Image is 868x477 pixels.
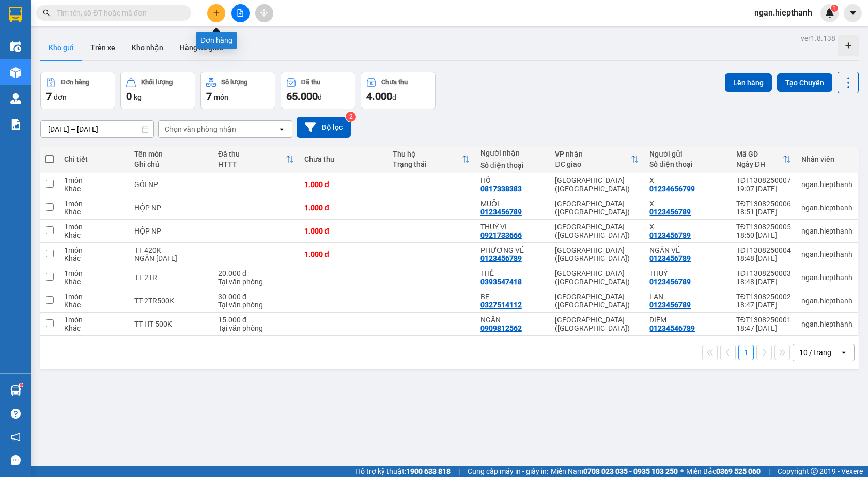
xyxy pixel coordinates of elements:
div: NGÂN THU 13/8 [134,254,208,263]
span: copyright [811,468,818,475]
svg: open [840,348,848,357]
div: TĐT1308250007 [736,176,791,184]
span: plus [213,9,220,17]
div: 0123456789 [649,301,691,309]
div: ngan.hiepthanh [801,180,853,189]
button: caret-down [844,4,862,22]
div: TĐT1308250001 [736,316,791,324]
div: 10 / trang [799,347,831,358]
div: HỘP NP [134,204,208,212]
div: [GEOGRAPHIC_DATA] ([GEOGRAPHIC_DATA]) [555,269,639,286]
div: 01234656799 [649,184,695,193]
div: Người gửi [649,150,725,158]
span: 7 [206,90,212,102]
div: MUỘI [481,199,545,208]
div: Tạo kho hàng mới [838,35,859,56]
div: Khác [64,301,124,309]
div: Khối lượng [141,79,173,86]
div: 1.000 đ [304,204,382,212]
div: Ghi chú [134,160,208,168]
div: 18:47 [DATE] [736,301,791,309]
div: [GEOGRAPHIC_DATA] ([GEOGRAPHIC_DATA]) [555,223,639,239]
img: warehouse-icon [10,93,21,104]
div: Khác [64,324,124,332]
div: [GEOGRAPHIC_DATA] ([GEOGRAPHIC_DATA]) [555,199,639,216]
div: 0327514112 [481,301,522,309]
div: Chọn văn phòng nhận [165,124,236,134]
div: 0921733666 [481,231,522,239]
div: 0909812562 [481,324,522,332]
div: 0817338383 [481,184,522,193]
button: Lên hàng [725,73,772,92]
div: X [649,223,725,231]
div: Ngày ĐH [736,160,783,168]
div: 0123456789 [481,208,522,216]
span: notification [11,432,21,442]
div: 19:07 [DATE] [736,184,791,193]
div: Thu hộ [393,150,462,158]
div: 1.000 đ [304,250,382,258]
button: Đơn hàng7đơn [40,72,115,109]
div: NGÂN VÉ [649,246,725,254]
button: Đã thu65.000đ [281,72,355,109]
button: Chưa thu4.000đ [361,72,436,109]
div: 1 món [64,269,124,278]
div: Khác [64,231,124,239]
div: ngan.hiepthanh [801,320,853,328]
div: HỒ [481,176,545,184]
div: Số điện thoại [649,160,725,168]
div: [GEOGRAPHIC_DATA] ([GEOGRAPHIC_DATA]) [555,246,639,263]
img: warehouse-icon [10,67,21,78]
div: 1 món [64,176,124,184]
div: Khác [64,208,124,216]
th: Toggle SortBy [731,146,796,173]
span: Miền Nam [551,466,678,477]
div: 0123456789 [649,254,691,263]
div: Khác [64,278,124,286]
button: Tạo Chuyến [777,73,832,92]
button: Kho gửi [40,35,82,60]
button: Trên xe [82,35,123,60]
button: Khối lượng0kg [120,72,195,109]
div: ĐC giao [555,160,631,168]
div: 18:48 [DATE] [736,278,791,286]
div: Nhân viên [801,155,853,163]
div: Người nhận [481,149,545,157]
div: Chưa thu [304,155,382,163]
div: ver 1.8.138 [801,33,835,44]
img: warehouse-icon [10,41,21,52]
span: aim [260,9,268,17]
span: 7 [46,90,52,102]
div: DIỄM [649,316,725,324]
th: Toggle SortBy [213,146,299,173]
div: NGÂN [481,316,545,324]
input: Tìm tên, số ĐT hoặc mã đơn [57,7,179,19]
span: caret-down [848,8,858,18]
span: 4.000 [366,90,392,102]
strong: 1900 633 818 [406,467,451,475]
div: Mã GD [736,150,783,158]
button: Bộ lọc [297,117,351,138]
div: BE [481,293,545,301]
div: TĐT1308250004 [736,246,791,254]
input: Select a date range. [41,121,153,137]
div: 18:47 [DATE] [736,324,791,332]
div: 18:48 [DATE] [736,254,791,263]
span: | [458,466,460,477]
div: TĐT1308250005 [736,223,791,231]
div: Trạng thái [393,160,462,168]
div: TT 420K [134,246,208,254]
span: kg [134,93,142,101]
th: Toggle SortBy [388,146,475,173]
div: THỂ [481,269,545,278]
div: ngan.hiepthanh [801,204,853,212]
div: Khác [64,254,124,263]
div: Chi tiết [64,155,124,163]
div: 0123456789 [649,278,691,286]
span: search [43,9,50,17]
span: | [768,466,770,477]
div: 15.000 đ [218,316,294,324]
div: HỘP NP [134,227,208,235]
span: ngan.hiepthanh [746,6,820,19]
button: Kho nhận [123,35,172,60]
